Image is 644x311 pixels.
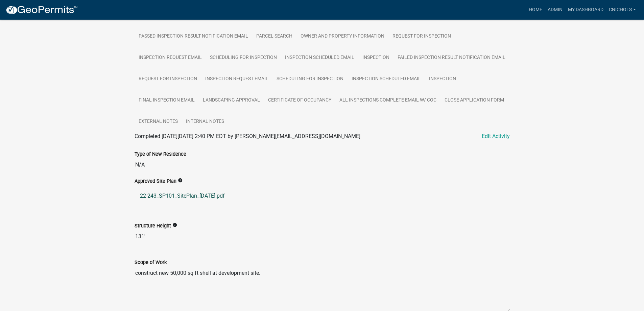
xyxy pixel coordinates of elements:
[135,68,201,90] a: Request for Inspection
[440,90,508,111] a: Close Application Form
[135,26,252,47] a: Passed Inspection Result Notification Email
[135,188,510,204] a: 22-243_SP101_SitePlan_[DATE].pdf
[199,90,264,111] a: Landscaping Approval
[135,260,167,265] label: Scope of Work
[135,47,206,69] a: Inspection Request Email
[526,3,545,16] a: Home
[135,111,182,133] a: External Notes
[482,132,510,140] a: Edit Activity
[182,111,228,133] a: Internal Notes
[135,133,360,139] span: Completed [DATE][DATE] 2:40 PM EDT by [PERSON_NAME][EMAIL_ADDRESS][DOMAIN_NAME]
[425,68,460,90] a: Inspection
[264,90,335,111] a: Certificate of Occupancy
[565,3,606,16] a: My Dashboard
[206,47,281,69] a: Scheduling for Inspection
[393,47,509,69] a: Failed Inspection Result Notification Email
[201,68,272,90] a: Inspection Request Email
[296,26,388,47] a: Owner and Property Information
[135,179,176,184] label: Approved Site Plan
[178,178,183,183] i: info
[272,68,348,90] a: Scheduling for Inspection
[172,223,177,227] i: info
[358,47,393,69] a: Inspection
[348,68,425,90] a: Inspection Scheduled Email
[135,152,186,157] label: Type of New Residence
[545,3,565,16] a: Admin
[135,90,199,111] a: Final Inspection Email
[388,26,455,47] a: Request for Inspection
[281,47,358,69] a: Inspection Scheduled Email
[252,26,296,47] a: Parcel search
[335,90,440,111] a: All Inspections Complete Email W/ COC
[606,3,639,16] a: cnichols
[135,224,171,228] label: Structure Height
